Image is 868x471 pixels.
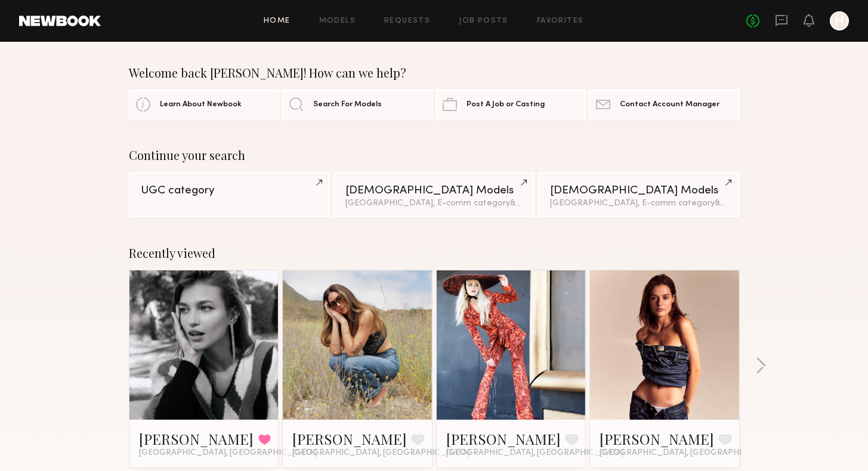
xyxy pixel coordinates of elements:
span: [GEOGRAPHIC_DATA], [GEOGRAPHIC_DATA] [292,448,470,458]
div: UGC category [141,185,318,196]
a: [PERSON_NAME] [600,429,714,448]
a: [DEMOGRAPHIC_DATA] Models[GEOGRAPHIC_DATA], E-comm category&3other filters [333,172,535,217]
a: [PERSON_NAME] [446,429,561,448]
a: [DEMOGRAPHIC_DATA] Models[GEOGRAPHIC_DATA], E-comm category&2other filters [538,172,739,217]
a: [PERSON_NAME] [139,429,254,448]
div: Recently viewed [129,246,740,260]
a: Learn About Newbook [129,90,279,119]
a: Requests [384,17,430,25]
a: Favorites [537,17,584,25]
a: Contact Account Manager [589,90,739,119]
div: [GEOGRAPHIC_DATA], E-comm category [345,199,523,208]
span: [GEOGRAPHIC_DATA], [GEOGRAPHIC_DATA] [446,448,624,458]
a: Search For Models [282,90,433,119]
a: H [830,11,849,30]
div: [DEMOGRAPHIC_DATA] Models [550,185,727,196]
a: Post A Job or Casting [435,90,586,119]
span: & 2 other filter s [715,199,772,207]
div: [DEMOGRAPHIC_DATA] Models [345,185,523,196]
span: & 3 other filter s [510,199,567,207]
span: Search For Models [313,101,382,109]
div: Welcome back [PERSON_NAME]! How can we help? [129,66,740,80]
span: Post A Job or Casting [467,101,545,109]
a: Models [319,17,356,25]
span: Contact Account Manager [620,101,719,109]
span: [GEOGRAPHIC_DATA], [GEOGRAPHIC_DATA] [139,448,317,458]
a: [PERSON_NAME] [292,429,407,448]
a: Job Posts [459,17,508,25]
div: [GEOGRAPHIC_DATA], E-comm category [550,199,727,208]
div: Continue your search [129,148,740,162]
span: [GEOGRAPHIC_DATA], [GEOGRAPHIC_DATA] [600,448,777,458]
a: Home [264,17,291,25]
span: Learn About Newbook [160,101,242,109]
a: UGC category [129,172,330,217]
